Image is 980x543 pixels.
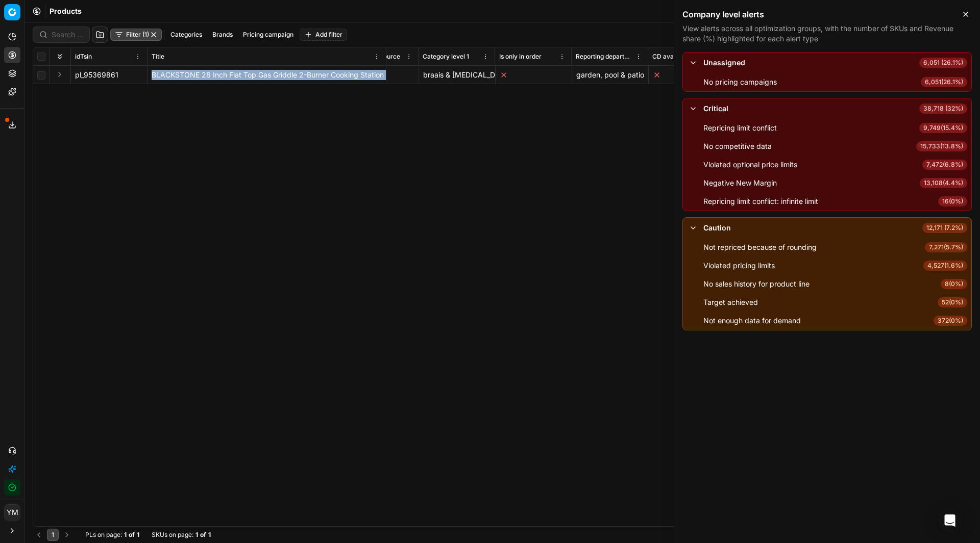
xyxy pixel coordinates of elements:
[54,68,66,81] button: Expand
[129,531,135,539] strong: of
[423,70,491,80] div: braais & [MEDICAL_DATA]
[703,196,818,206] div: Repricing limit conflict: infinite limit
[152,53,164,61] span: Title
[703,178,777,188] div: Negative New Margin
[50,6,82,16] nav: breadcrumb
[682,8,972,20] h2: Company level alerts
[54,50,66,63] button: Expand all
[200,531,206,539] strong: of
[703,123,777,133] div: Repricing limit conflict
[921,77,967,87] span: 6,051 ( 26.1% )
[920,178,967,188] span: 13,108 ( 4.4% )
[110,29,162,41] button: Filter (1)
[85,531,122,539] span: PLs on page :
[703,104,728,114] div: Critical
[239,29,298,41] button: Pricing campaign
[152,70,382,80] div: BLACKSTONE 28 Inch Flat Top Gas Griddle 2-Burner Cooking Station
[152,531,193,539] span: SKUs on page :
[124,531,127,539] strong: 1
[703,297,758,307] div: Target achieved
[195,531,198,539] strong: 1
[938,196,967,206] span: 16 ( 0% )
[703,58,745,68] div: Unassigned
[300,29,347,41] button: Add filter
[576,70,644,80] div: garden, pool & patio
[682,23,972,44] p: View alerts across all optimization groups, with the number of SKUs and Revenue share (%) highlig...
[923,261,967,271] span: 4,527 ( 1.6% )
[938,508,962,533] div: Open Intercom Messenger
[52,30,83,40] input: Search by SKU or title
[47,529,59,541] button: 1
[703,316,801,326] div: Not enough data for demand
[919,104,967,114] span: 38,718 (32%)
[703,160,797,170] div: Violated optional price limits
[938,297,967,307] span: 52 ( 0% )
[75,70,118,80] span: pl_95369861
[703,279,810,289] div: No sales history for product line
[916,141,967,151] span: 15,733 ( 13.8% )
[208,531,211,539] strong: 1
[33,529,73,541] nav: pagination
[499,53,542,61] span: Is only in order
[941,279,967,289] span: 8 ( 0% )
[137,531,139,539] strong: 1
[925,242,967,252] span: 7,271 ( 5.7% )
[166,29,206,41] button: Categories
[703,261,775,271] div: Violated pricing limits
[703,141,772,151] div: No competitive data
[922,160,967,170] span: 7,472 ( 6.8% )
[5,505,20,520] span: YM
[50,6,82,16] span: Products
[934,316,967,326] span: 372 ( 0% )
[703,77,777,87] div: No pricing campaigns
[576,53,633,61] span: Reporting department
[208,29,237,41] button: Brands
[919,123,967,133] span: 9,749 ( 15.4% )
[703,223,731,233] div: Caution
[61,529,73,541] button: Go to next page
[919,58,967,68] span: 6,051 (26.1%)
[4,504,20,521] button: YM
[922,223,967,233] span: 12,171 (7.2%)
[423,53,469,61] span: Category level 1
[703,242,817,252] div: Not repriced because of rounding
[33,529,45,541] button: Go to previous page
[75,53,92,61] span: idTsin
[652,53,689,61] span: CD available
